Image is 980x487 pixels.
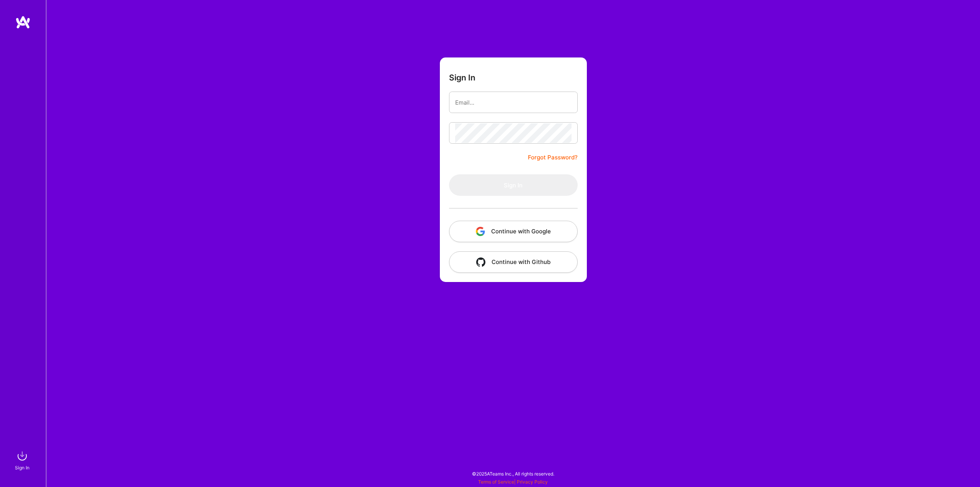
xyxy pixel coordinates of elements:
[455,93,572,112] input: Email...
[15,464,29,472] div: Sign In
[476,257,485,267] img: icon
[449,73,475,82] h3: Sign In
[46,464,980,483] div: © 2025 ATeams Inc., All rights reserved.
[449,221,578,242] button: Continue with Google
[478,479,514,485] a: Terms of Service
[16,448,30,472] a: sign inSign In
[517,479,548,485] a: Privacy Policy
[528,153,578,162] a: Forgot Password?
[449,251,578,273] button: Continue with Github
[476,227,485,236] img: icon
[15,448,30,464] img: sign in
[478,479,548,485] span: |
[449,174,578,196] button: Sign In
[15,15,31,29] img: logo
